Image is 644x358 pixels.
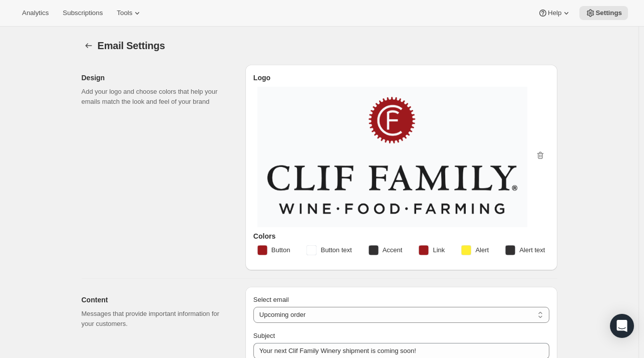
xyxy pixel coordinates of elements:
span: Button [271,245,290,255]
button: Tools [111,6,148,20]
button: Subscriptions [57,6,109,20]
span: Select email [253,296,289,303]
span: Subject [253,332,275,339]
img: CFW_WineFoodFarm_Logo_704 - PNG.png [267,97,517,214]
p: Add your logo and choose colors that help your emails match the look and feel of your brand [82,87,229,107]
span: Email Settings [98,40,165,51]
button: Analytics [16,6,55,20]
h3: Logo [253,73,549,83]
button: Link [413,242,451,258]
h3: Colors [253,231,549,241]
button: Help [532,6,577,20]
span: Subscriptions [63,9,103,17]
button: Alert [455,242,495,258]
span: Tools [117,9,132,17]
span: Alert text [519,245,545,255]
span: Button text [320,245,352,255]
p: Messages that provide important information for your customers. [82,309,229,329]
button: Button text [300,242,358,258]
span: Help [548,9,561,17]
button: Settings [579,6,628,20]
button: Alert text [499,242,551,258]
button: Settings [82,39,96,53]
div: Open Intercom Messenger [610,314,634,338]
span: Alert [475,245,489,255]
button: Button [251,242,296,258]
span: Link [433,245,445,255]
span: Settings [595,9,622,17]
button: Accent [363,242,409,258]
span: Accent [383,245,403,255]
h2: Content [82,295,229,305]
h2: Design [82,73,229,83]
span: Analytics [22,9,49,17]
